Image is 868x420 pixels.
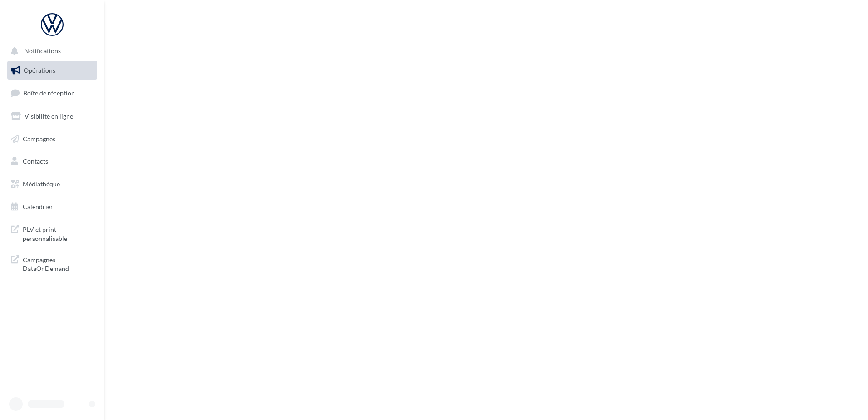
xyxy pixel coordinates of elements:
[5,152,99,171] a: Contacts
[5,197,99,216] a: Calendrier
[23,135,55,142] span: Campagnes
[5,61,99,80] a: Opérations
[5,107,99,126] a: Visibilité en ligne
[23,180,60,188] span: Médiathèque
[24,66,55,74] span: Opérations
[5,130,99,149] a: Campagnes
[5,83,99,103] a: Boîte de réception
[23,157,48,165] span: Contacts
[23,223,94,243] span: PLV et print personnalisable
[5,175,99,194] a: Médiathèque
[5,220,99,246] a: PLV et print personnalisable
[23,203,53,210] span: Calendrier
[25,112,73,120] span: Visibilité en ligne
[23,89,75,97] span: Boîte de réception
[23,254,94,273] span: Campagnes DataOnDemand
[5,250,99,277] a: Campagnes DataOnDemand
[24,47,61,55] span: Notifications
